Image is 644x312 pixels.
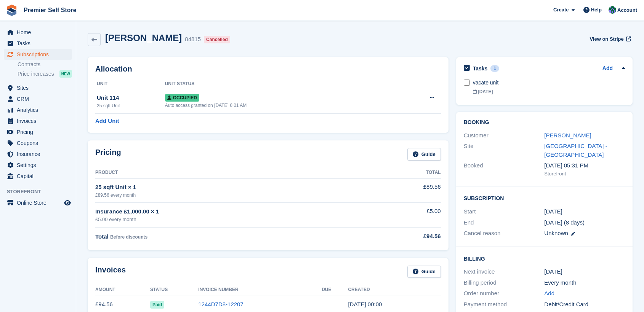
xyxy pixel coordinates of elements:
[17,171,62,181] span: Capital
[544,289,554,298] a: Add
[95,192,366,199] div: £89.56 every month
[110,234,147,240] span: Before discounts
[198,284,322,296] th: Invoice Number
[464,255,625,262] h2: Billing
[6,5,18,16] img: stora-icon-8386f47178a22dfd0bd8f6a31ec36ba5ce8667c1dd55bd0f319d3a0aa187defe.svg
[95,148,121,161] h2: Pricing
[464,218,545,227] div: End
[544,170,625,178] div: Storefront
[544,267,625,276] div: [DATE]
[617,6,637,14] span: Account
[464,119,625,126] h2: Booking
[544,219,585,226] span: [DATE] (8 days)
[165,94,199,102] span: Occupied
[4,105,72,115] a: menu
[544,143,607,158] a: [GEOGRAPHIC_DATA] - [GEOGRAPHIC_DATA]
[95,284,150,296] th: Amount
[544,161,625,170] div: [DATE] 05:31 PM
[464,300,545,309] div: Payment method
[4,27,72,38] a: menu
[544,132,591,138] a: [PERSON_NAME]
[4,116,72,126] a: menu
[366,203,441,228] td: £5.00
[322,284,348,296] th: Due
[407,148,441,161] a: Guide
[17,149,62,159] span: Insurance
[105,33,182,43] h2: [PERSON_NAME]
[544,279,625,287] div: Every month
[95,266,126,278] h2: Invoices
[602,64,613,73] a: Add
[553,6,569,14] span: Create
[4,49,72,60] a: menu
[4,160,72,170] a: menu
[204,36,230,43] div: Cancelled
[150,301,164,309] span: Paid
[17,160,62,170] span: Settings
[17,27,62,38] span: Home
[609,6,616,14] img: Jo Granger
[95,65,441,73] h2: Allocation
[97,94,165,102] div: Unit 114
[348,284,441,296] th: Created
[586,33,633,45] a: View on Stripe
[95,216,366,223] div: £5.00 every month
[4,171,72,181] a: menu
[63,198,72,207] a: Preview store
[17,105,62,115] span: Analytics
[95,117,119,126] a: Add Unit
[7,188,76,196] span: Storefront
[464,142,545,159] div: Site
[150,284,198,296] th: Status
[165,102,396,109] div: Auto access granted on [DATE] 6:01 AM
[17,49,62,60] span: Subscriptions
[464,289,545,298] div: Order number
[185,35,201,44] div: 84815
[464,229,545,238] div: Cancel reason
[464,194,625,202] h2: Subscription
[473,88,625,95] div: [DATE]
[544,207,562,216] time: 2025-05-07 23:00:00 UTC
[473,65,488,72] h2: Tasks
[17,197,62,208] span: Online Store
[591,6,602,14] span: Help
[490,65,499,72] div: 1
[165,78,396,90] th: Unit Status
[4,149,72,159] a: menu
[464,267,545,276] div: Next invoice
[17,127,62,137] span: Pricing
[59,70,72,78] div: NEW
[17,38,62,49] span: Tasks
[17,94,62,104] span: CRM
[544,230,568,236] span: Unknown
[4,83,72,93] a: menu
[18,70,54,78] span: Price increases
[17,138,62,148] span: Coupons
[4,94,72,104] a: menu
[366,232,441,241] div: £94.56
[97,102,165,109] div: 25 sqft Unit
[464,131,545,140] div: Customer
[464,279,545,287] div: Billing period
[17,83,62,93] span: Sites
[4,197,72,208] a: menu
[18,61,72,68] a: Contracts
[464,207,545,216] div: Start
[18,70,72,78] a: Price increases NEW
[473,75,625,99] a: vacate unit [DATE]
[366,178,441,202] td: £89.56
[95,183,366,192] div: 25 sqft Unit × 1
[464,161,545,177] div: Booked
[4,138,72,148] a: menu
[95,233,109,240] span: Total
[407,266,441,278] a: Guide
[473,79,625,87] div: vacate unit
[95,207,366,216] div: Insurance £1,000.00 × 1
[4,127,72,137] a: menu
[95,78,165,90] th: Unit
[4,38,72,49] a: menu
[21,4,80,16] a: Premier Self Store
[366,167,441,179] th: Total
[17,116,62,126] span: Invoices
[95,167,366,179] th: Product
